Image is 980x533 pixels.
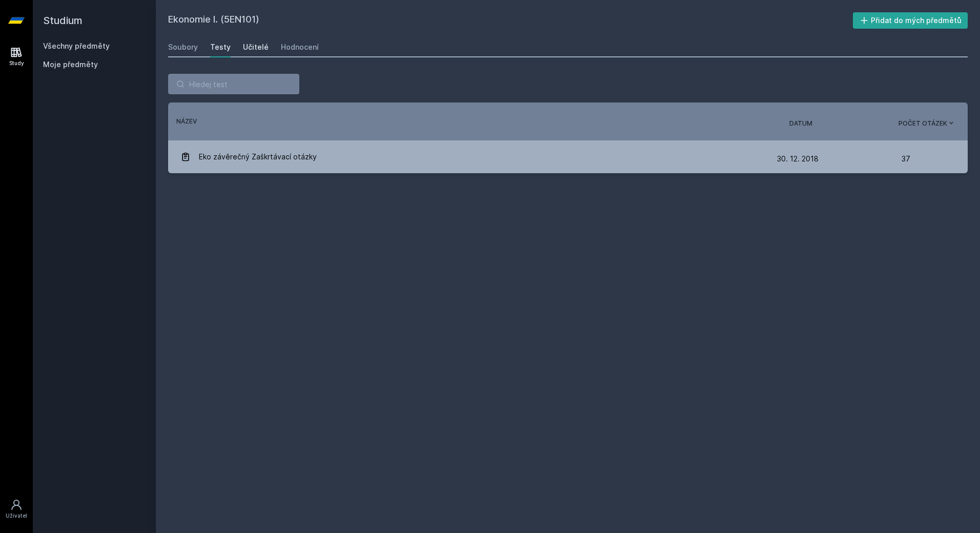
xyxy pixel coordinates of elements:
a: Study [2,41,31,72]
button: Přidat do mých předmětů [853,12,968,29]
div: Hodnocení [281,42,319,52]
a: Soubory [168,37,198,57]
h2: Ekonomie I. (5EN101) [168,12,853,29]
button: Počet otázek [899,119,955,128]
div: Uživatel [6,512,27,520]
a: Uživatel [2,494,31,525]
a: Testy [210,37,231,57]
input: Hledej test [168,74,299,94]
a: Všechny předměty [43,42,110,50]
div: Učitelé [243,42,269,52]
span: Počet otázek [899,119,947,128]
div: Testy [210,42,231,52]
a: Hodnocení [281,37,319,57]
span: 37 [902,149,910,169]
span: Moje předměty [43,59,98,70]
div: Soubory [168,42,198,52]
button: Název [176,117,197,126]
button: Datum [789,119,812,128]
a: Učitelé [243,37,269,57]
a: Eko závěrečný Zaškrtávací otázky 30. 12. 2018 37 [168,140,968,173]
span: Eko závěrečný Zaškrtávací otázky [199,147,317,167]
div: Study [9,59,24,67]
span: 30. 12. 2018 [777,154,819,163]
